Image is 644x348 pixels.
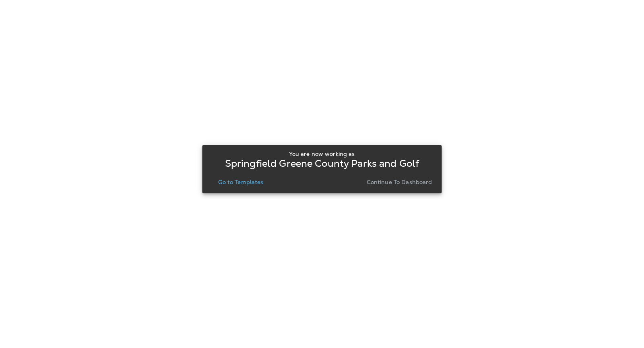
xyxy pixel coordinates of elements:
[215,176,266,188] button: Go to Templates
[367,179,432,185] p: Continue to Dashboard
[225,160,419,167] p: Springfield Greene County Parks and Golf
[218,179,263,185] p: Go to Templates
[363,176,436,188] button: Continue to Dashboard
[289,151,355,157] p: You are now working as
